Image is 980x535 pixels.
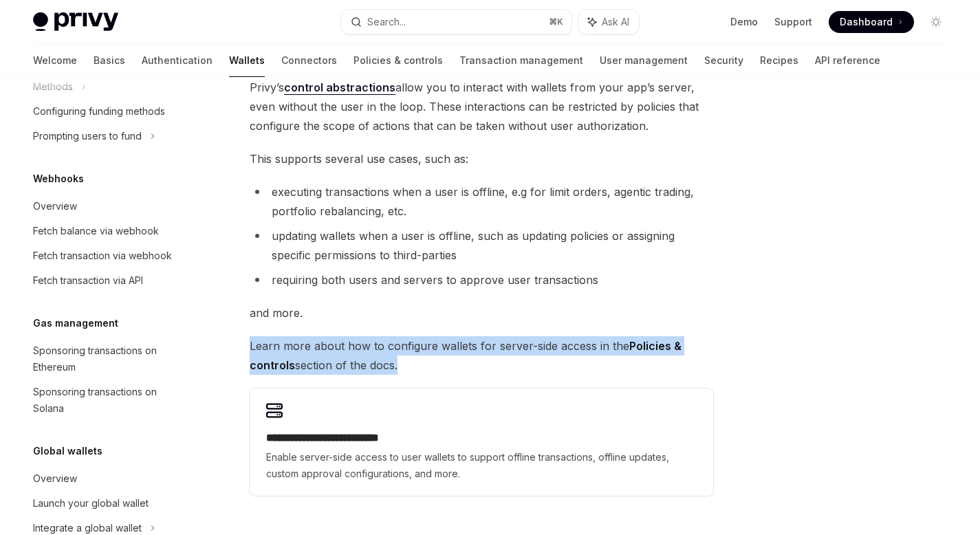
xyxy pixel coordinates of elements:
li: requiring both users and servers to approve user transactions [250,270,713,290]
h5: Webhooks [33,171,84,187]
span: Dashboard [840,15,893,29]
a: Overview [22,194,198,219]
a: Demo [730,15,758,29]
a: Security [704,44,743,77]
div: Sponsoring transactions on Ethereum [33,342,190,375]
div: Fetch balance via webhook [33,223,159,239]
a: Sponsoring transactions on Solana [22,380,198,421]
a: Welcome [33,44,77,77]
a: control abstractions [284,80,395,95]
a: API reference [815,44,880,77]
span: Learn more about how to configure wallets for server-side access in the section of the docs. [250,336,713,375]
button: Search...⌘K [341,10,571,34]
div: Fetch transaction via API [33,272,143,289]
a: Fetch transaction via webhook [22,243,198,268]
a: Recipes [760,44,798,77]
span: Enable server-side access to user wallets to support offline transactions, offline updates, custo... [266,449,697,482]
a: Wallets [229,44,265,77]
a: Policies & controls [353,44,443,77]
div: Fetch transaction via webhook [33,248,172,264]
button: Toggle dark mode [925,11,947,33]
div: Overview [33,470,77,487]
div: Overview [33,198,77,215]
div: Sponsoring transactions on Solana [33,384,190,417]
a: Support [774,15,812,29]
a: Overview [22,466,198,491]
a: Transaction management [459,44,583,77]
a: User management [600,44,688,77]
span: Ask AI [602,15,629,29]
span: Privy’s allow you to interact with wallets from your app’s server, even without the user in the l... [250,78,713,135]
h5: Global wallets [33,443,102,459]
span: ⌘ K [549,17,563,28]
a: Sponsoring transactions on Ethereum [22,338,198,380]
img: light logo [33,12,118,32]
a: Launch your global wallet [22,491,198,516]
a: Fetch balance via webhook [22,219,198,243]
h5: Gas management [33,315,118,331]
span: and more. [250,303,713,323]
a: Configuring funding methods [22,99,198,124]
div: Launch your global wallet [33,495,149,512]
div: Configuring funding methods [33,103,165,120]
span: This supports several use cases, such as: [250,149,713,168]
a: Basics [94,44,125,77]
a: Fetch transaction via API [22,268,198,293]
div: Prompting users to fund [33,128,142,144]
a: Dashboard [829,11,914,33]
li: executing transactions when a user is offline, e.g for limit orders, agentic trading, portfolio r... [250,182,713,221]
li: updating wallets when a user is offline, such as updating policies or assigning specific permissi... [250,226,713,265]
button: Ask AI [578,10,639,34]
a: Authentication [142,44,213,77]
a: Connectors [281,44,337,77]
div: Search... [367,14,406,30]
